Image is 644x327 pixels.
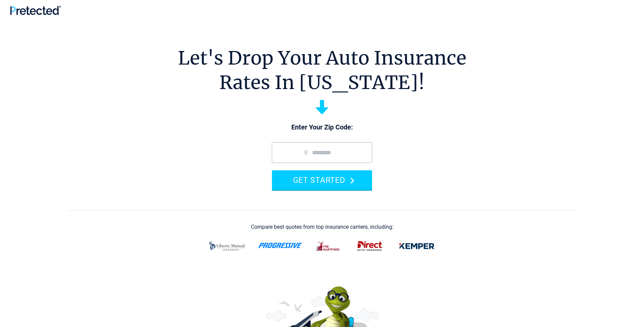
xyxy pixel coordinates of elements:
p: Enter Your Zip Code: [265,123,379,132]
img: Pretected Logo [10,6,61,15]
img: direct [353,237,386,255]
img: progressive [258,243,303,248]
div: Compare best quotes from top insurance carriers, including: [251,224,393,230]
img: thehartford [312,237,345,255]
h1: Let's Drop Your Auto Insurance Rates In [US_STATE]! [178,46,466,95]
img: liberty [205,237,250,255]
img: kemper [394,237,439,255]
input: zip code [272,142,372,163]
button: GET STARTED [272,170,372,190]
